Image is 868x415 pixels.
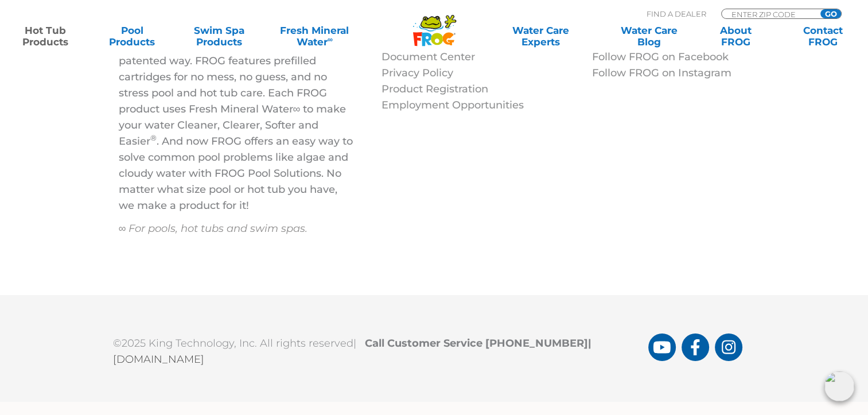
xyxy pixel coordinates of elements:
a: FROG Products Facebook Page [682,333,709,361]
a: Document Center [382,51,475,63]
a: FROG Products You Tube Page [648,333,676,361]
span: | [588,337,591,350]
a: Water CareExperts [486,25,595,48]
input: GO [820,9,841,18]
a: Water CareBlog [615,25,683,48]
a: PoolProducts [99,25,166,48]
b: Call Customer Service [PHONE_NUMBER] [365,337,597,350]
a: Follow FROG on Instagram [591,67,731,79]
a: Swim SpaProducts [185,25,253,48]
a: Fresh MineralWater∞ [273,25,357,48]
input: Zip Code Form [730,9,808,19]
sup: ∞ [328,35,333,44]
sup: ® [150,133,157,142]
span: | [353,337,356,350]
a: Hot TubProducts [11,25,79,48]
p: For more than 25 years, FROG has sanitized pools, hot tubs and swim spas in its unique, patented ... [119,21,353,214]
a: [DOMAIN_NAME] [113,353,204,366]
img: openIcon [824,371,854,401]
a: AboutFROG [702,25,770,48]
a: FROG Products Instagram Page [715,333,742,361]
a: Follow FROG on Facebook [591,51,728,63]
a: Employment Opportunities [382,99,524,111]
a: Product Registration [382,83,488,95]
p: Find A Dealer [647,9,706,19]
em: ∞ For pools, hot tubs and swim spas. [119,222,308,235]
a: Privacy Policy [382,67,453,79]
a: ContactFROG [789,25,857,48]
p: ©2025 King Technology, Inc. All rights reserved [113,329,648,367]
